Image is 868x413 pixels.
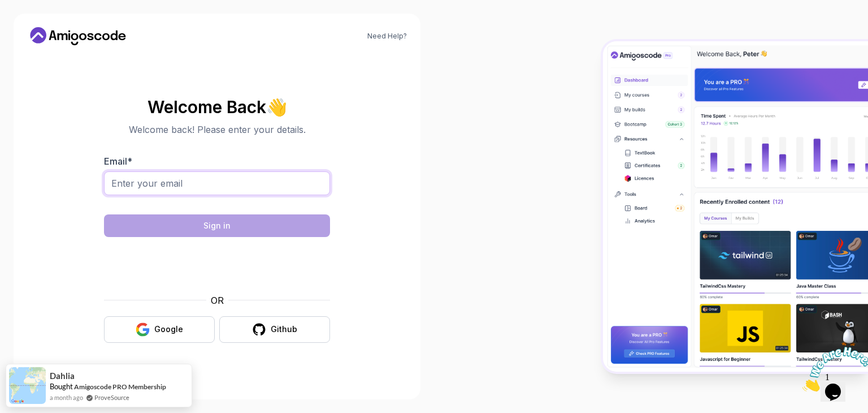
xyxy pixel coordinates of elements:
[266,97,288,117] span: 👋
[154,324,183,335] div: Google
[203,220,231,231] div: Sign in
[271,324,297,335] div: Github
[50,393,83,402] span: a month ago
[367,32,407,41] a: Need Help?
[50,382,73,391] span: Bought
[104,316,215,343] button: Google
[104,98,330,116] h2: Welcome Back
[132,244,302,287] iframe: Widget containing checkbox for hCaptcha security challenge
[50,371,75,381] span: Dahlia
[5,5,75,49] img: Chat attention grabber
[104,214,330,237] button: Sign in
[603,41,868,372] img: Amigoscode Dashboard
[94,393,129,402] a: ProveSource
[74,382,166,391] a: Amigoscode PRO Membership
[104,123,330,136] p: Welcome back! Please enter your details.
[211,294,224,307] p: OR
[798,342,868,396] iframe: chat widget
[5,5,9,14] span: 1
[9,367,46,404] img: provesource social proof notification image
[219,316,330,343] button: Github
[104,156,132,167] label: Email *
[104,171,330,195] input: Enter your email
[27,27,129,45] a: Home link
